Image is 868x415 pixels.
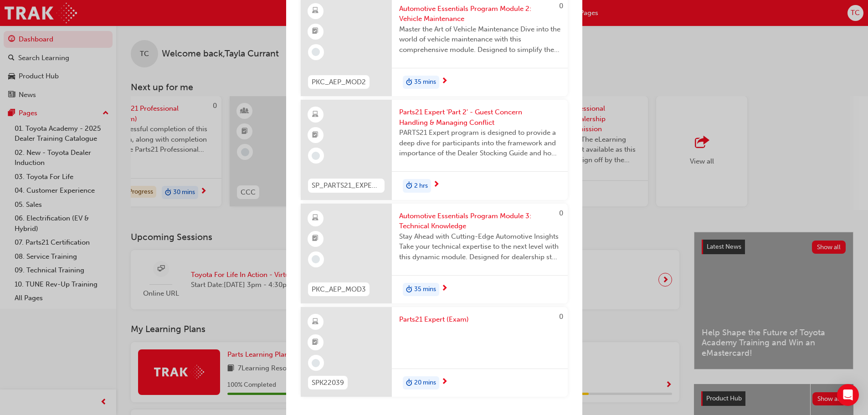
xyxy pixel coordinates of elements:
span: Parts21 Expert (Exam) [399,314,560,325]
span: learningResourceType_ELEARNING-icon [312,212,318,224]
span: booktick-icon [312,129,318,141]
span: learningRecordVerb_NONE-icon [312,359,320,367]
span: learningResourceType_ELEARNING-icon [312,5,318,17]
span: PARTS21 Expert program is designed to provide a deep dive for participants into the framework and... [399,128,560,159]
span: PKC_AEP_MOD3 [312,284,366,295]
span: 0 [559,2,563,10]
span: learningRecordVerb_NONE-icon [312,255,320,263]
span: learningRecordVerb_NONE-icon [312,152,320,160]
span: 20 mins [414,378,436,388]
span: learningRecordVerb_NONE-icon [312,48,320,56]
span: PKC_AEP_MOD2 [312,77,366,87]
span: duration-icon [406,377,412,389]
span: Automotive Essentials Program Module 2: Vehicle Maintenance [399,4,560,24]
span: next-icon [441,378,448,386]
span: Parts21 Expert 'Part 2' - Guest Concern Handling & Managing Conflict [399,107,560,128]
a: SP_PARTS21_EXPERTP2_1223_ELParts21 Expert 'Part 2' - Guest Concern Handling & Managing ConflictPA... [301,100,568,200]
span: Master the Art of Vehicle Maintenance Dive into the world of vehicle maintenance with this compre... [399,24,560,55]
span: SP_PARTS21_EXPERTP2_1223_EL [312,180,381,191]
a: 0SPK22039Parts21 Expert (Exam)duration-icon20 mins [301,307,568,397]
span: Automotive Essentials Program Module 3: Technical Knowledge [399,211,560,231]
span: next-icon [433,181,440,189]
span: 0 [559,313,563,321]
span: 35 mins [414,77,436,87]
span: duration-icon [406,284,412,296]
span: booktick-icon [312,26,318,37]
span: booktick-icon [312,233,318,245]
span: duration-icon [406,180,412,192]
span: next-icon [441,285,448,293]
span: learningResourceType_ELEARNING-icon [312,109,318,121]
span: next-icon [441,77,448,86]
div: Open Intercom Messenger [837,384,859,406]
span: 0 [559,209,563,217]
span: 2 hrs [414,181,428,191]
span: Stay Ahead with Cutting-Edge Automotive Insights Take your technical expertise to the next level ... [399,231,560,262]
span: booktick-icon [312,337,318,348]
span: duration-icon [406,77,412,88]
a: 0PKC_AEP_MOD3Automotive Essentials Program Module 3: Technical KnowledgeStay Ahead with Cutting-E... [301,204,568,304]
span: learningResourceType_ELEARNING-icon [312,316,318,328]
span: SPK22039 [312,378,344,388]
span: 35 mins [414,284,436,295]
